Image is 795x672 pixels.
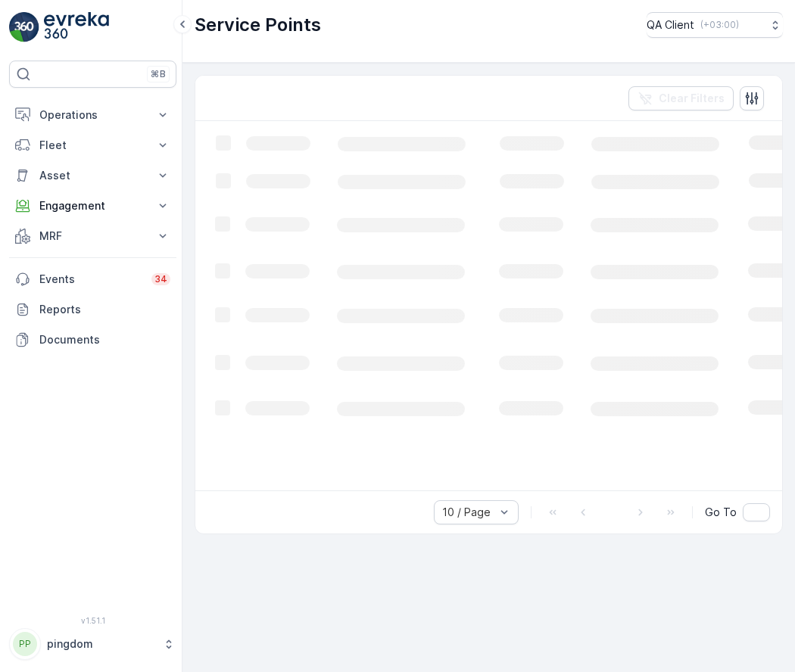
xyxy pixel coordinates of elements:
p: QA Client [647,17,694,33]
a: Documents [9,325,176,355]
button: MRF [9,221,176,251]
span: Go To [705,505,737,520]
span: v 1.51.1 [9,616,176,625]
img: logo_light-DOdMpM7g.png [44,12,109,42]
p: Reports [39,302,170,317]
a: Reports [9,294,176,325]
p: ( +03:00 ) [700,19,739,31]
p: MRF [39,229,146,244]
button: Operations [9,100,176,130]
p: Operations [39,107,146,123]
p: Engagement [39,198,146,213]
button: Engagement [9,191,176,221]
button: Fleet [9,130,176,160]
p: Clear Filters [659,91,725,106]
p: Asset [39,168,146,183]
p: Documents [39,332,170,347]
p: Service Points [195,13,321,37]
p: ⌘B [151,68,166,80]
div: PP [13,632,37,656]
button: PPpingdom [9,628,176,660]
p: Events [39,272,142,287]
img: logo [9,12,39,42]
button: QA Client(+03:00) [647,12,783,38]
p: Fleet [39,138,146,153]
button: Asset [9,160,176,191]
a: Events34 [9,264,176,294]
button: Clear Filters [628,86,734,110]
p: pingdom [47,636,155,652]
p: 34 [154,273,167,285]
